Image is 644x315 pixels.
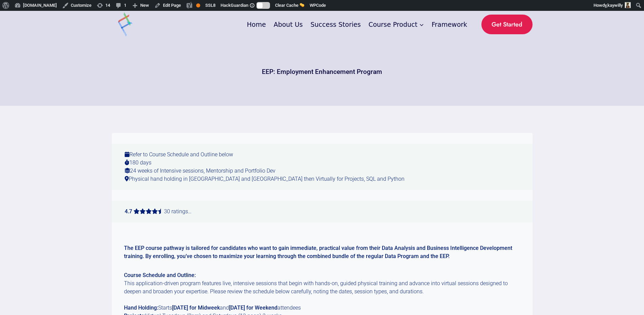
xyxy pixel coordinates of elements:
[196,3,200,7] div: OK
[172,304,220,311] strong: [DATE] for Midweek
[369,20,424,29] span: Course Product
[307,16,365,33] a: Success Stories
[125,208,132,215] strong: 4.7
[607,3,623,8] span: kaywilly
[365,16,428,33] a: Course Product
[112,144,533,190] p: Refer to Course Schedule and Outline below 180 days 24 weeks of Intensive sessions, Mentorship an...
[243,16,270,33] a: Home
[124,245,512,259] strong: The EEP course pathway is tailored for candidates who want to gain immediate, practical value fro...
[124,272,196,278] strong: Course Schedule and Outline:
[262,67,382,77] h1: EEP: Employment Enhancement Program
[229,304,277,311] strong: [DATE] for Weekend
[112,11,139,38] img: pqplusms.com
[124,304,158,311] strong: Hand Holding:
[428,16,471,33] a: Framework
[481,15,533,35] a: Get Started
[270,16,307,33] a: About Us
[275,3,298,8] span: Clear Cache
[112,201,533,222] p: 30 ratings…
[243,16,471,33] nav: Primary Navigation
[300,3,304,7] img: 🧽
